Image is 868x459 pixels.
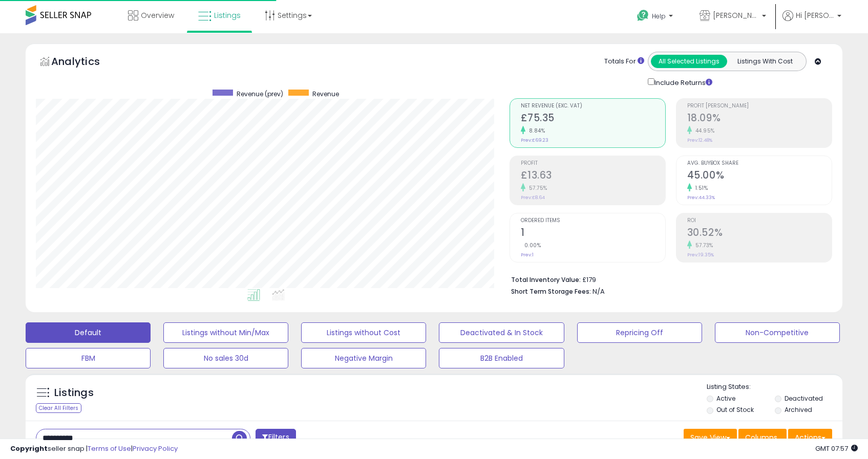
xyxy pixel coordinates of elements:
[716,405,754,414] label: Out of Stock
[521,194,545,201] small: Prev: £8.64
[511,275,581,284] b: Total Inventory Value:
[525,184,547,192] small: 57.75%
[592,287,605,296] span: N/A
[163,348,288,368] button: No sales 30d
[10,444,178,454] div: seller snap | |
[687,169,832,183] h2: 45.00%
[707,382,842,392] p: Listing States:
[521,242,541,249] small: 0.00%
[716,394,735,403] label: Active
[715,322,840,343] button: Non-Competitive
[815,444,858,453] span: 2025-08-14 07:57 GMT
[684,429,737,446] button: Save View
[521,169,665,183] h2: £13.63
[687,218,832,224] span: ROI
[785,405,812,414] label: Archived
[652,12,666,20] span: Help
[745,432,777,443] span: Columns
[521,218,665,224] span: Ordered Items
[511,287,591,296] b: Short Term Storage Fees:
[629,2,683,33] a: Help
[511,273,824,285] li: £179
[788,429,832,446] button: Actions
[51,54,120,71] h5: Analytics
[312,90,339,98] span: Revenue
[692,242,713,249] small: 57.73%
[687,227,832,241] h2: 30.52%
[26,348,151,368] button: FBM
[525,127,545,135] small: 8.84%
[785,394,823,403] label: Deactivated
[604,57,644,67] div: Totals For
[36,403,81,413] div: Clear All Filters
[692,184,708,192] small: 1.51%
[521,137,548,143] small: Prev: £69.23
[521,112,665,126] h2: £75.35
[10,444,48,453] strong: Copyright
[214,10,241,20] span: Listings
[54,386,94,400] h5: Listings
[237,90,283,98] span: Revenue (prev)
[692,127,715,135] small: 44.95%
[687,161,832,166] span: Avg. Buybox Share
[521,252,534,258] small: Prev: 1
[782,10,841,33] a: Hi [PERSON_NAME]
[439,322,564,343] button: Deactivated & In Stock
[796,10,834,20] span: Hi [PERSON_NAME]
[687,137,712,143] small: Prev: 12.48%
[637,9,649,22] i: Get Help
[687,194,715,201] small: Prev: 44.33%
[439,348,564,368] button: B2B Enabled
[26,322,151,343] button: Default
[88,444,131,453] a: Terms of Use
[256,429,295,447] button: Filters
[163,322,288,343] button: Listings without Min/Max
[687,252,714,258] small: Prev: 19.35%
[651,55,727,68] button: All Selected Listings
[687,112,832,126] h2: 18.09%
[141,10,174,20] span: Overview
[301,348,426,368] button: Negative Margin
[727,55,803,68] button: Listings With Cost
[133,444,178,453] a: Privacy Policy
[687,103,832,109] span: Profit [PERSON_NAME]
[577,322,702,343] button: Repricing Off
[713,10,759,20] span: [PERSON_NAME]
[738,429,787,446] button: Columns
[640,76,725,88] div: Include Returns
[521,227,665,241] h2: 1
[521,103,665,109] span: Net Revenue (Exc. VAT)
[521,161,665,166] span: Profit
[301,322,426,343] button: Listings without Cost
